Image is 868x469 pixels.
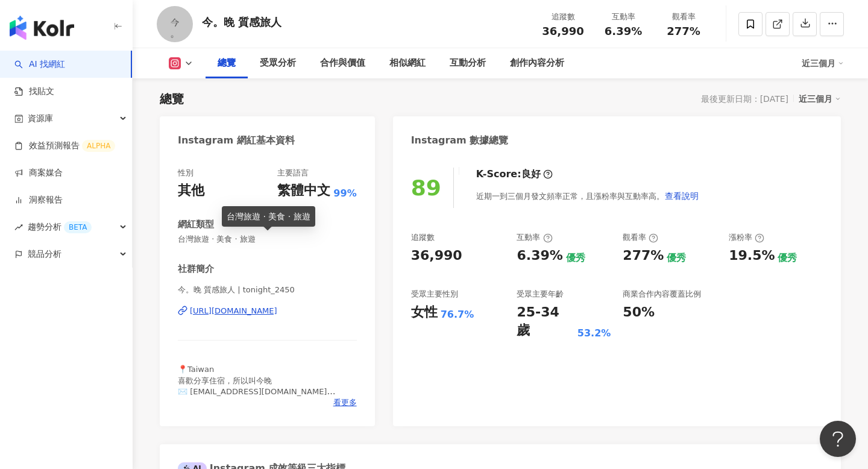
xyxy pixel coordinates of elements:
[178,263,214,275] div: 社群簡介
[14,58,65,71] a: searchAI 找網紅
[178,181,204,200] div: 其他
[222,206,315,227] div: 台灣旅遊 · 美食 · 旅遊
[160,90,184,107] div: 總覽
[701,94,788,104] div: 最後更新日期：[DATE]
[14,223,23,231] span: rise
[277,168,309,178] div: 主要語言
[411,247,462,265] div: 36,990
[729,232,764,243] div: 漲粉率
[623,289,701,300] div: 商業合作內容覆蓋比例
[14,167,63,179] a: 商案媒合
[14,140,115,152] a: 效益預測報告ALPHA
[333,397,357,408] span: 看更多
[218,56,236,71] div: 總覽
[667,25,700,37] span: 277%
[517,247,562,265] div: 6.39%
[64,221,92,233] div: BETA
[333,187,356,200] span: 99%
[521,168,541,181] div: 良好
[799,91,841,107] div: 近三個月
[28,213,92,241] span: 趨勢分析
[623,247,664,265] div: 277%
[411,175,441,200] div: 89
[14,194,63,206] a: 洞察報告
[476,168,553,181] div: K-Score :
[178,365,354,462] span: 📍Taiwan 喜歡分享住宿，所以叫今晚 ✉️ [EMAIL_ADDRESS][DOMAIN_NAME] — — — — 圖文緩慢更新中歐 貼文分類夾📁 #今晚去韓國、#今晚去日本、#今晚去泰國...
[178,168,193,178] div: 性別
[10,16,74,40] img: logo
[566,251,585,265] div: 優秀
[157,6,193,42] img: KOL Avatar
[577,327,611,340] div: 53.2%
[320,56,365,71] div: 合作與價值
[389,56,426,71] div: 相似網紅
[411,303,438,322] div: 女性
[450,56,486,71] div: 互動分析
[411,134,509,147] div: Instagram 數據總覽
[623,232,658,243] div: 觀看率
[14,86,54,98] a: 找貼文
[178,234,357,245] span: 台灣旅遊 · 美食 · 旅遊
[277,181,330,200] div: 繁體中文
[600,11,646,23] div: 互動率
[778,251,797,265] div: 優秀
[540,11,586,23] div: 追蹤數
[202,14,281,30] div: 今。晚 質感旅人
[178,218,214,231] div: 網紅類型
[411,232,435,243] div: 追蹤數
[411,289,458,300] div: 受眾主要性別
[664,184,699,208] button: 查看說明
[178,134,295,147] div: Instagram 網紅基本資料
[661,11,706,23] div: 觀看率
[28,241,61,268] span: 競品分析
[729,247,775,265] div: 19.5%
[476,184,699,208] div: 近期一到三個月發文頻率正常，且漲粉率與互動率高。
[667,251,686,265] div: 優秀
[260,56,296,71] div: 受眾分析
[178,285,357,295] span: 今。晚 質感旅人 | tonight_2450
[190,306,277,316] div: [URL][DOMAIN_NAME]
[28,105,53,132] span: 資源庫
[665,191,699,201] span: 查看說明
[605,25,642,37] span: 6.39%
[178,306,357,316] a: [URL][DOMAIN_NAME]
[510,56,564,71] div: 創作內容分析
[517,232,552,243] div: 互動率
[802,54,844,73] div: 近三個月
[517,303,574,341] div: 25-34 歲
[542,25,583,37] span: 36,990
[623,303,655,322] div: 50%
[517,289,564,300] div: 受眾主要年齡
[441,308,474,321] div: 76.7%
[820,421,856,457] iframe: Help Scout Beacon - Open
